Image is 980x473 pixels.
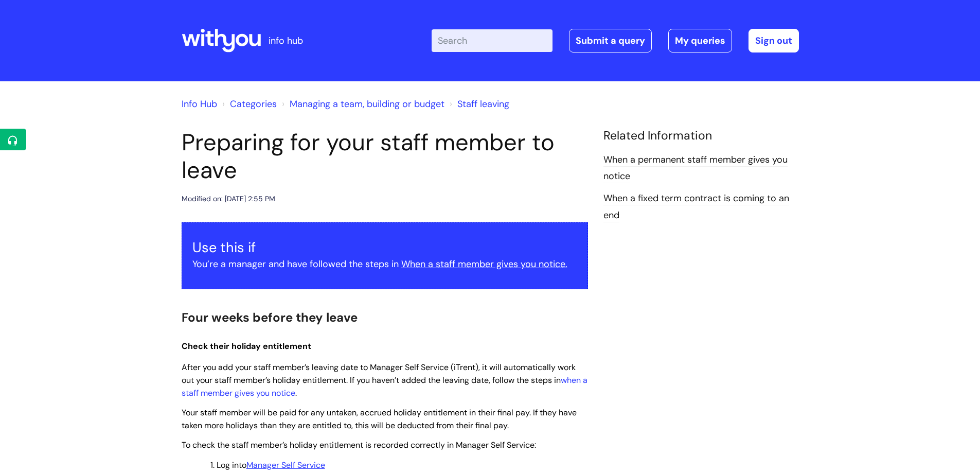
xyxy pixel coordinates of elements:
h3: Use this if [192,239,577,256]
span: Four weeks before they leave [182,309,358,325]
span: To check the staff member’s holiday entitlement is recorded correctly in Manager Self Service: [182,440,536,450]
p: You’re a manager and have followed the steps in [192,256,577,272]
span: Your staff member will be paid for any untaken, accrued holiday entitlement in their final pay. I... [182,407,577,431]
div: | - [432,29,799,52]
a: Staff leaving [457,98,509,110]
li: Staff leaving [447,96,509,112]
a: When a fixed term contract is coming to an end [603,192,789,222]
a: Managing a team, building or budget [290,98,444,110]
span: Log into [217,460,325,470]
a: when a staff member gives you notice [182,375,587,398]
a: When a staff member gives you notice [401,258,565,270]
span: After you add your staff member’s leaving date to Manager Self Service (iTrent), it will automati... [182,362,587,398]
u: . [565,258,567,270]
li: Solution home [220,96,277,112]
a: Manager Self Service [246,460,325,470]
a: Submit a query [569,29,652,52]
h1: Preparing for your staff member to leave [182,129,588,184]
a: Sign out [749,29,799,52]
p: info hub [269,32,303,49]
div: Modified on: [DATE] 2:55 PM [182,192,275,205]
a: When a permanent staff member gives you notice [603,153,788,183]
span: Check their holiday entitlement [182,341,311,352]
a: Info Hub [182,98,217,110]
h4: Related Information [603,129,799,143]
a: Categories [230,98,277,110]
input: Search [432,29,553,52]
li: Managing a team, building or budget [279,96,444,112]
a: My queries [668,29,732,52]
